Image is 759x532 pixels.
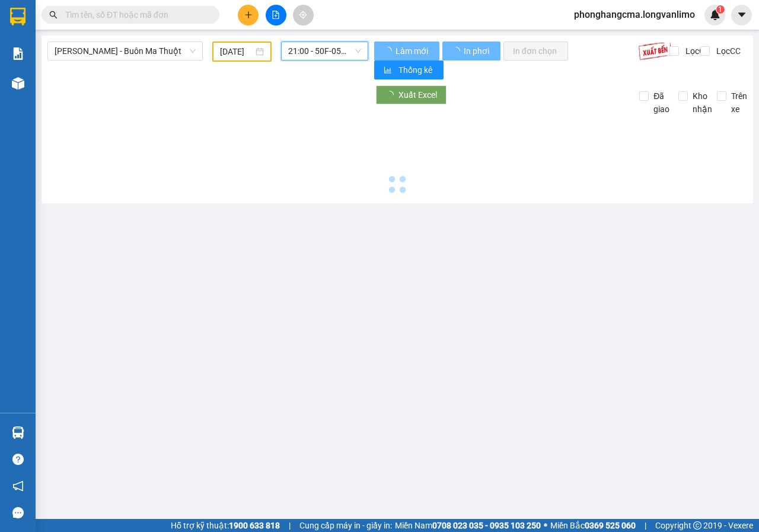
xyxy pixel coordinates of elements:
[726,90,752,116] span: Trên xe
[550,519,636,532] span: Miền Bắc
[288,42,361,60] span: 21:00 - 50F-052.46
[12,77,24,90] img: warehouse-icon
[10,8,25,26] img: logo-vxr
[681,44,712,58] span: Lọc CR
[712,44,742,58] span: Lọc CC
[55,42,196,60] span: Hồ Chí Minh - Buôn Ma Thuột
[384,66,394,75] span: bar-chart
[395,519,541,532] span: Miền Nam
[645,519,646,532] span: |
[12,454,24,465] span: question-circle
[374,60,444,79] button: bar-chartThống kê
[171,519,280,532] span: Hỗ trợ kỹ thuật:
[442,42,500,60] button: In phơi
[229,521,280,530] strong: 1900 633 818
[374,42,439,60] button: Làm mới
[693,521,701,530] span: copyright
[299,519,392,532] span: Cung cấp máy in - giấy in:
[244,11,253,19] span: plus
[503,42,568,60] button: In đơn chọn
[12,480,24,492] span: notification
[385,91,398,99] span: loading
[12,507,24,518] span: message
[12,426,24,439] img: warehouse-icon
[384,47,394,55] span: loading
[464,44,491,58] span: In phơi
[638,42,672,60] img: 9k=
[272,11,280,19] span: file-add
[266,5,286,26] button: file-add
[299,11,307,19] span: aim
[65,8,205,21] input: Tìm tên, số ĐT hoặc mã đơn
[289,519,291,532] span: |
[432,521,541,530] strong: 0708 023 035 - 0935 103 250
[688,90,717,116] span: Kho nhận
[398,88,437,101] span: Xuất Excel
[731,5,752,26] button: caret-down
[565,7,704,22] span: phonghangcma.longvanlimo
[585,521,636,530] strong: 0369 525 060
[736,9,747,20] span: caret-down
[396,44,430,58] span: Làm mới
[238,5,259,26] button: plus
[710,9,720,20] img: icon-new-feature
[452,47,462,55] span: loading
[49,11,58,19] span: search
[376,85,447,104] button: Xuất Excel
[716,5,725,14] sup: 1
[544,523,547,528] span: ⚪️
[293,5,314,26] button: aim
[718,5,722,14] span: 1
[398,63,434,77] span: Thống kê
[649,90,674,116] span: Đã giao
[220,45,253,58] input: 11/10/2025
[12,47,24,60] img: solution-icon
